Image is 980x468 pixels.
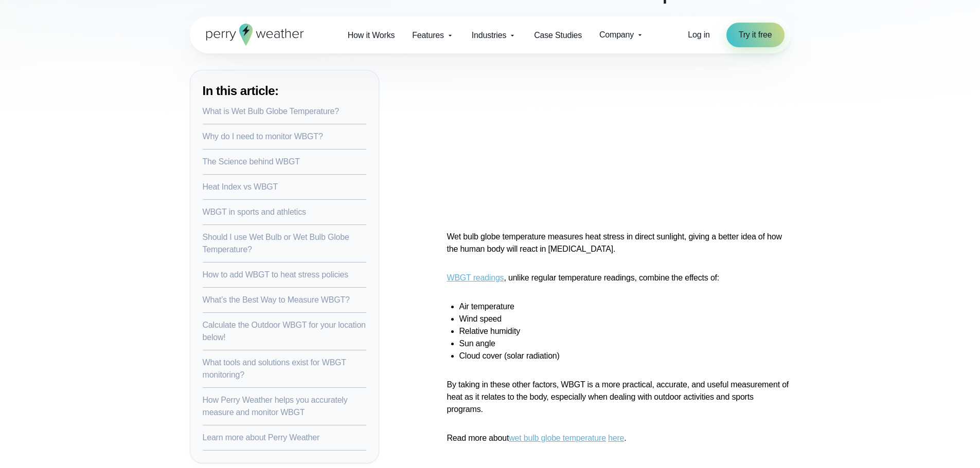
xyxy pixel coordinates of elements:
[203,433,320,442] a: Learn more about Perry Weather
[509,434,606,442] a: wet bulb globe temperature
[447,379,791,416] p: By taking in these other factors, WBGT is a more practical, accurate, and useful measurement of h...
[447,273,504,282] a: WBGT readings
[459,350,791,362] li: Cloud cover (solar radiation)
[203,295,350,304] a: What’s the Best Way to Measure WBGT?
[203,157,300,166] a: The Science behind WBGT
[203,208,306,216] a: WBGT in sports and athletics
[203,182,278,191] a: Heat Index vs WBGT
[203,107,339,116] a: What is Wet Bulb Globe Temperature?
[472,29,506,42] span: Industries
[459,301,791,313] li: Air temperature
[412,29,444,42] span: Features
[599,29,634,41] span: Company
[459,313,791,325] li: Wind speed
[203,396,348,417] a: How Perry Weather helps you accurately measure and monitor WBGT
[525,25,591,46] a: Case Studies
[608,434,624,442] a: here
[203,270,349,279] a: How to add WBGT to heat stress policies
[688,30,709,39] span: Log in
[447,432,791,444] p: Read more about .
[726,23,785,47] a: Try it free
[534,29,582,42] span: Case Studies
[447,231,791,255] p: Wet bulb globe temperature measures heat stress in direct sunlight, giving a better idea of how t...
[203,358,346,379] a: What tools and solutions exist for WBGT monitoring?
[203,233,349,254] a: Should I use Wet Bulb or Wet Bulb Globe Temperature?
[688,29,709,41] a: Log in
[203,321,366,342] a: Calculate the Outdoor WBGT for your location below!
[447,272,791,284] p: , unlike regular temperature readings, combine the effects of:
[459,338,791,350] li: Sun angle
[739,29,772,41] span: Try it free
[203,132,323,141] a: Why do I need to monitor WBGT?
[459,325,791,338] li: Relative humidity
[348,29,395,42] span: How it Works
[203,83,366,99] h3: In this article:
[339,25,404,46] a: How it Works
